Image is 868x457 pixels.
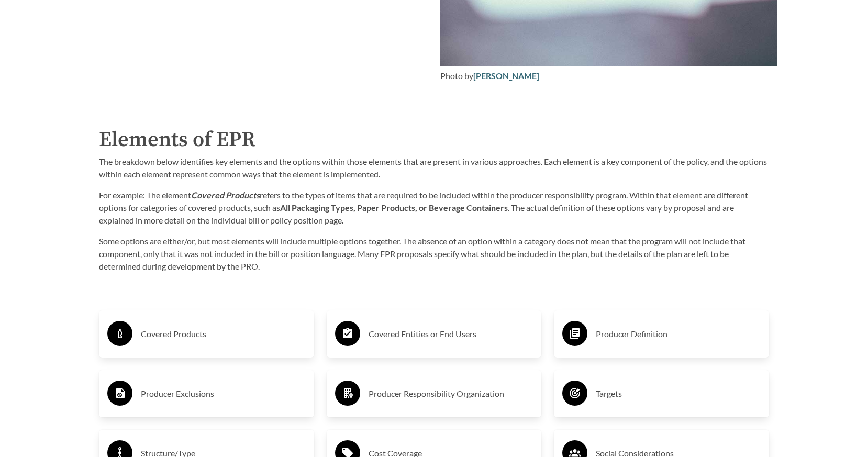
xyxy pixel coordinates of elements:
[369,385,533,402] h3: Producer Responsibility Organization
[141,326,306,342] h3: Covered Products
[280,203,508,213] strong: All Packaging Types, Paper Products, or Beverage Containers
[99,189,769,227] p: For example: The element refers to the types of items that are required to be included within the...
[440,70,777,82] div: Photo by
[141,385,306,402] h3: Producer Exclusions
[99,235,769,273] p: Some options are either/or, but most elements will include multiple options together. The absence...
[99,124,769,155] h2: Elements of EPR
[596,385,761,402] h3: Targets
[99,155,769,181] p: The breakdown below identifies key elements and the options within those elements that are presen...
[473,71,539,81] a: [PERSON_NAME]
[369,326,533,342] h3: Covered Entities or End Users
[596,326,761,342] h3: Producer Definition
[191,190,260,200] strong: Covered Products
